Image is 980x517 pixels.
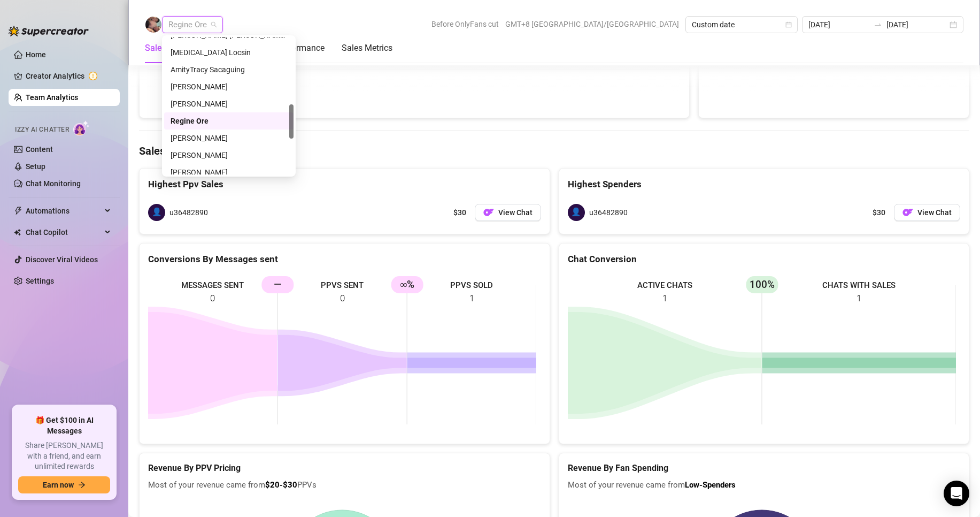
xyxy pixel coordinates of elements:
a: Team Analytics [26,93,78,102]
div: Chat Conversion [568,252,961,267]
div: Highest Ppv Sales [148,177,541,192]
span: calendar [785,21,792,28]
span: $30 [453,207,466,218]
span: Earn now [43,481,74,489]
span: u36482890 [169,207,208,218]
div: [PERSON_NAME] [171,149,287,161]
span: Custom date [692,17,791,33]
div: grace Kim [164,95,294,112]
div: Sales Metrics [342,42,392,55]
a: Chat Monitoring [26,179,81,188]
div: Exon Locsin [164,44,294,61]
div: [PERSON_NAME] [171,81,287,93]
a: Creator Analytics exclamation-circle [26,67,111,85]
span: Share [PERSON_NAME] with a friend, and earn unlimited rewards [18,440,110,472]
b: $20-$30 [265,480,297,490]
div: [PERSON_NAME] [171,166,287,178]
div: Performance [276,42,325,55]
a: Content [26,145,53,154]
div: AmityTracy Sacaguing [171,64,287,75]
div: Ken Sy [164,164,294,181]
span: u36482890 [589,207,628,218]
a: Discover Viral Videos [26,255,98,264]
span: Before OnlyFans cut [431,16,499,32]
img: Regine Ore [145,17,161,33]
span: Automations [26,202,102,219]
div: Highest Spenders [568,177,961,192]
div: Open Intercom Messenger [944,481,969,506]
span: arrow-right [78,481,86,489]
span: thunderbolt [14,207,22,215]
img: logo-BBDzfeDw.svg [9,26,89,36]
span: View Chat [498,208,533,217]
div: Sales [145,42,166,55]
span: View Chat [917,208,952,217]
h4: Sales Metrics [139,143,204,158]
div: Arianna Aguilar [164,147,294,164]
span: to [874,20,882,29]
div: AmityTracy Sacaguing [164,61,294,78]
div: Conversions By Messages sent [148,252,541,267]
span: GMT+8 [GEOGRAPHIC_DATA]/[GEOGRAPHIC_DATA] [505,16,679,32]
a: Home [26,50,46,59]
div: [PERSON_NAME] [171,132,287,144]
span: 👤 [568,204,585,221]
span: Most of your revenue came from PPVs [148,479,541,492]
input: End date [886,19,947,31]
button: OFView Chat [894,204,960,221]
div: [PERSON_NAME] [171,98,287,110]
b: Low-Spenders [685,480,736,490]
span: 👤 [148,204,165,221]
img: OF [902,207,913,218]
div: Mary Jane Moreno [164,78,294,95]
a: Settings [26,277,54,285]
span: Chat Copilot [26,224,102,241]
span: Most of your revenue came from [568,479,961,492]
span: Regine Ore [168,17,217,33]
input: Start date [808,19,869,31]
span: $30 [873,207,885,218]
img: AI Chatter [73,120,90,136]
span: Izzy AI Chatter [15,125,69,135]
button: Earn nowarrow-right [18,476,110,493]
span: swap-right [874,20,882,29]
div: Regine Ore [171,115,287,127]
h5: Revenue By Fan Spending [568,462,961,475]
img: OF [483,207,494,218]
a: Setup [26,162,45,171]
img: Chat Copilot [14,229,21,236]
h5: Revenue By PPV Pricing [148,462,541,475]
div: [MEDICAL_DATA] Locsin [171,47,287,58]
button: OFView Chat [475,204,541,221]
div: Regine Ore [164,112,294,130]
span: 🎁 Get $100 in AI Messages [18,415,110,436]
div: Adrian Custodio [164,130,294,147]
